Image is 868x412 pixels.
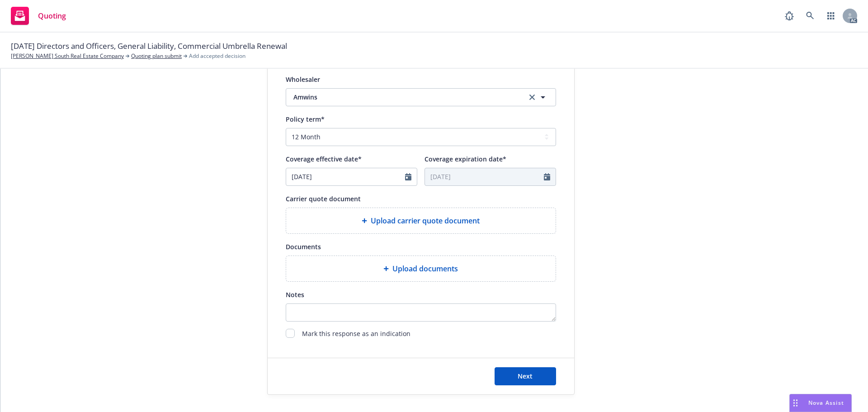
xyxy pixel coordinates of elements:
span: Upload carrier quote document [371,215,480,226]
span: Documents [286,242,321,251]
div: Upload carrier quote document [286,208,556,234]
span: Mark this response as an indication [302,329,410,340]
a: [PERSON_NAME] South Real Estate Company [11,52,124,60]
a: Quoting [7,3,70,28]
a: Report a Bug [780,7,798,25]
button: Nova Assist [789,394,852,412]
span: Upload documents [392,263,458,274]
span: Policy term* [286,115,325,123]
span: Nova Assist [808,399,844,407]
span: Wholesaler [286,75,320,84]
svg: Calendar [544,173,550,180]
div: Drag to move [790,394,801,412]
span: Coverage expiration date* [425,155,506,163]
span: Quoting [38,12,66,19]
span: Carrier quote document [286,194,361,203]
input: DD/MM/YYYY [425,168,544,185]
div: Upload documents [286,256,556,282]
a: clear selection [527,92,538,103]
button: Next [495,367,556,385]
span: Amwins [293,92,513,102]
a: Switch app [822,7,840,25]
input: DD/MM/YYYY [286,168,405,185]
a: Quoting plan submit [131,52,182,60]
span: Notes [286,290,304,299]
span: Add accepted decision [189,52,245,60]
span: [DATE] Directors and Officers, General Liability, Commercial Umbrella Renewal [11,40,287,52]
svg: Calendar [405,173,411,180]
a: Search [801,7,819,25]
span: Next [518,372,533,380]
button: Amwinsclear selection [286,88,556,106]
span: Coverage effective date* [286,155,362,163]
